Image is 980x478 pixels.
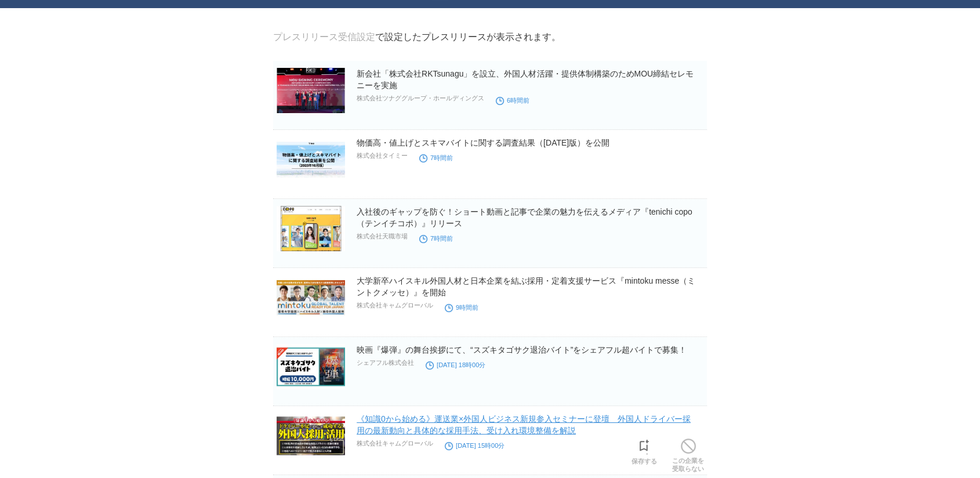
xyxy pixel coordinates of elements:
[273,32,375,42] a: プレスリリース受信設定
[419,154,453,161] time: 7時間前
[277,206,345,251] img: 入社後のギャップを防ぐ！ショート動画と記事で企業の魅力を伝えるメディア『tenichi copo（テンイチコポ）』リリース
[445,304,478,311] time: 9時間前
[277,344,345,389] img: 映画『爆弾』の舞台挨拶にて、“スズキタゴサク退治バイト”をシェアフル超バイトで募集！
[277,68,345,113] img: 新会社「株式会社RKTsunagu」を設立、外国人材活躍・提供体制構築のためMOU締結セレモニーを実施
[496,97,529,104] time: 6時間前
[357,358,414,367] p: シェアフル株式会社
[357,94,484,103] p: 株式会社ツナググループ・ホールディングス
[631,436,657,465] a: 保存する
[273,31,561,44] div: で設定したプレスリリースが表示されます。
[357,151,408,160] p: 株式会社タイミー
[357,345,687,354] a: 映画『爆弾』の舞台挨拶にて、“スズキタゴサク退治バイト”をシェアフル超バイトで募集！
[357,414,691,435] a: 《知識0から始める》運送業×外国人ビジネス新規参入セミナーに登壇 外国人ドライバー採用の最新動向と具体的な採用手法、受け入れ環境整備を解説
[357,138,609,147] a: 物価高・値上げとスキマバイトに関する調査結果（[DATE]版）を公開
[357,276,695,297] a: 大学新卒ハイスキル外国人材と日本企業を結ぶ採用・定着支援サービス『mintoku messe（ミントクメッセ）』を開始
[357,301,433,310] p: 株式会社キャムグローバル
[445,442,504,449] time: [DATE] 15時00分
[277,413,345,458] img: 《知識0から始める》運送業×外国人ビジネス新規参入セミナーに登壇 外国人ドライバー採用の最新動向と具体的な採用手法、受け入れ環境整備を解説
[419,235,453,242] time: 7時間前
[277,275,345,320] img: 大学新卒ハイスキル外国人材と日本企業を結ぶ採用・定着支援サービス『mintoku messe（ミントクメッセ）』を開始
[672,436,704,473] a: この企業を受取らない
[357,207,692,228] a: 入社後のギャップを防ぐ！ショート動画と記事で企業の魅力を伝えるメディア『tenichi copo（テンイチコポ）』リリース
[426,361,485,368] time: [DATE] 18時00分
[357,439,433,448] p: 株式会社キャムグローバル
[357,232,408,241] p: 株式会社天職市場
[277,137,345,182] img: 物価高・値上げとスキマバイトに関する調査結果（2025年10月版）を公開
[357,69,694,90] a: 新会社「株式会社RKTsunagu」を設立、外国人材活躍・提供体制構築のためMOU締結セレモニーを実施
